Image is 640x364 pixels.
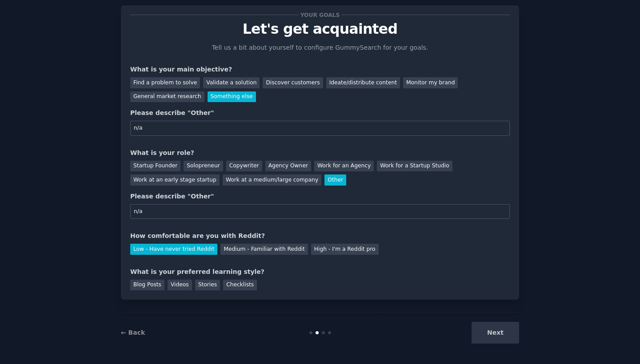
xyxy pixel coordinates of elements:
[130,108,510,118] div: Please describe "Other"
[403,77,458,88] div: Monitor my brand
[130,244,217,255] div: Low - Have never tried Reddit
[130,91,204,103] div: General market research
[223,280,257,291] div: Checklists
[130,192,510,201] div: Please describe "Other"
[220,244,308,255] div: Medium - Familiar with Reddit
[130,280,164,291] div: Blog Posts
[311,244,379,255] div: High - I'm a Reddit pro
[299,10,341,20] span: Your goals
[195,280,220,291] div: Stories
[184,161,223,172] div: Solopreneur
[314,161,374,172] div: Work for an Agency
[208,43,432,52] p: Tell us a bit about yourself to configure GummySearch for your goals.
[130,121,510,136] input: Your main objective
[130,267,510,277] div: What is your preferred learning style?
[223,174,321,186] div: Work at a medium/large company
[168,280,192,291] div: Videos
[121,329,145,336] a: ← Back
[130,148,510,158] div: What is your role?
[324,174,346,186] div: Other
[130,231,510,241] div: How comfortable are you with Reddit?
[130,161,180,172] div: Startup Founder
[263,77,323,88] div: Discover customers
[208,91,256,103] div: Something else
[377,161,452,172] div: Work for a Startup Studio
[130,65,510,74] div: What is your main objective?
[326,77,400,88] div: Ideate/distribute content
[203,77,260,88] div: Validate a solution
[130,204,510,219] input: Your role
[226,161,262,172] div: Copywriter
[130,174,220,186] div: Work at an early stage startup
[265,161,311,172] div: Agency Owner
[130,21,510,37] p: Let's get acquainted
[130,77,200,88] div: Find a problem to solve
